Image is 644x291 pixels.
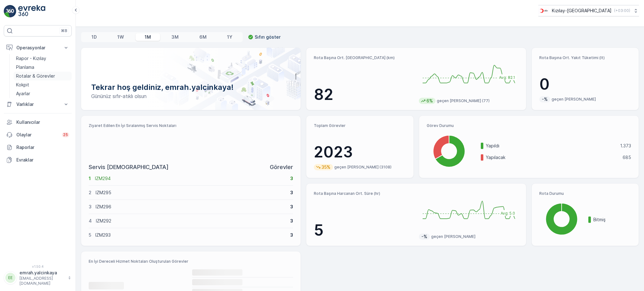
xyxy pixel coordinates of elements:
[4,129,72,141] a: Olaylar25
[16,45,59,51] p: Operasyonlar
[19,276,65,286] p: [EMAIL_ADDRESS][DOMAIN_NAME]
[4,154,72,166] a: Evraklar
[620,143,631,149] p: 1.373
[5,273,15,283] div: EE
[314,85,414,104] p: 82
[486,143,616,149] p: Yapıldı
[145,34,151,40] p: 1M
[427,123,631,128] p: Görev Durumu
[14,54,72,63] a: Rapor - Kızılay
[426,98,434,104] p: 6%
[593,217,631,223] p: Bitmiş
[18,5,45,18] img: logo_light-DOdMpM7g.png
[314,143,406,162] p: 2023
[63,132,68,137] p: 25
[4,5,16,18] img: logo
[89,123,293,128] p: Ziyaret Edilen En İyi Sıralanmış Servis Noktaları
[4,141,72,154] a: Raporlar
[314,221,414,240] p: 5
[431,234,475,239] p: geçen [PERSON_NAME]
[314,191,414,196] p: Rota Başına Harcanan Ort. Süre (hr)
[314,55,414,60] p: Rota Başına Ort. [GEOGRAPHIC_DATA] (km)
[290,204,293,210] p: 3
[539,55,631,60] p: Rota Başına Ort. Yakıt Tüketimi (lt)
[4,98,72,111] button: Varlıklar
[421,233,428,240] p: -%
[89,259,293,264] p: En İyi Dereceli Hizmet Noktaları Oluşturulan Görevler
[4,270,72,286] button: EEemrah.yalcinkaya[EMAIL_ADDRESS][DOMAIN_NAME]
[91,92,291,100] p: Gününüz sıfır-atıklı olsun
[14,72,72,80] a: Rotalar & Görevler
[16,73,55,79] p: Rotalar & Görevler
[290,175,293,182] p: 3
[16,132,58,138] p: Olaylar
[539,191,631,196] p: Rota Durumu
[538,5,639,16] button: Kızılay-[GEOGRAPHIC_DATA](+03:00)
[614,8,630,13] p: ( +03:00 )
[16,144,69,151] p: Raporlar
[92,34,97,40] p: 1D
[4,41,72,54] button: Operasyonlar
[227,34,232,40] p: 1Y
[16,55,46,62] p: Rapor - Kızılay
[437,98,490,103] p: geçen [PERSON_NAME] (77)
[89,204,92,210] p: 3
[321,164,331,170] p: 35%
[16,91,30,97] p: Ayarlar
[16,101,59,107] p: Varlıklar
[95,232,286,238] p: IZM293
[4,265,72,268] span: v 1.50.4
[270,163,293,172] p: Görevler
[290,218,293,224] p: 3
[89,175,91,182] p: 1
[539,75,631,94] p: 0
[89,232,91,238] p: 5
[541,96,548,102] p: -%
[255,34,280,40] p: Sıfırı göster
[89,163,169,172] p: Servis [DEMOGRAPHIC_DATA]
[117,34,124,40] p: 1W
[552,97,596,102] p: geçen [PERSON_NAME]
[199,34,207,40] p: 6M
[16,119,69,125] p: Kullanıcılar
[19,270,65,276] p: emrah.yalcinkaya
[96,218,286,224] p: IZM292
[14,63,72,72] a: Planlama
[4,116,72,129] a: Kullanıcılar
[91,82,291,92] p: Tekrar hoş geldiniz, emrah.yalcinkaya!
[89,218,92,224] p: 4
[486,154,619,161] p: Yapılacak
[171,34,179,40] p: 3M
[96,189,286,196] p: IZM295
[61,28,67,33] p: ⌘B
[290,189,293,196] p: 3
[552,8,612,14] p: Kızılay-[GEOGRAPHIC_DATA]
[89,189,92,196] p: 2
[290,232,293,238] p: 3
[16,82,29,88] p: Kokpit
[14,80,72,89] a: Kokpit
[538,7,549,14] img: k%C4%B1z%C4%B1lay_jywRncg.png
[14,89,72,98] a: Ayarlar
[334,165,391,170] p: geçen [PERSON_NAME] (3108)
[623,154,631,161] p: 685
[16,157,69,163] p: Evraklar
[96,204,286,210] p: IZM296
[95,175,286,182] p: IZM294
[16,64,34,70] p: Planlama
[314,123,406,128] p: Toplam Görevler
